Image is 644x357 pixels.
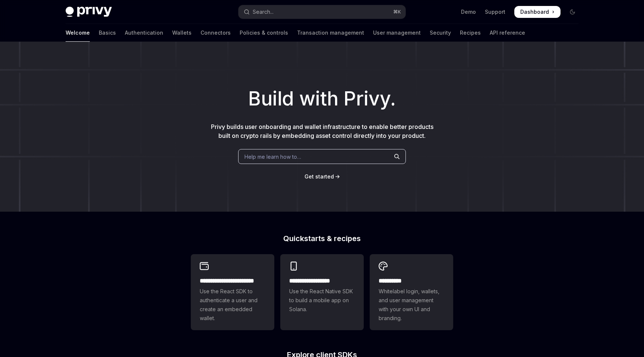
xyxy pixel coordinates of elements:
[566,6,578,18] button: Toggle dark mode
[240,24,288,42] a: Policies & controls
[304,173,334,180] a: Get started
[12,84,632,113] h1: Build with Privy.
[172,24,192,42] a: Wallets
[253,7,274,16] div: Search...
[304,173,334,180] span: Get started
[280,254,364,330] a: **** **** **** ***Use the React Native SDK to build a mobile app on Solana.
[430,24,451,42] a: Security
[520,8,549,16] span: Dashboard
[99,24,116,42] a: Basics
[393,9,401,15] span: ⌘ K
[66,7,112,17] img: dark logo
[201,24,231,42] a: Connectors
[289,287,355,314] span: Use the React Native SDK to build a mobile app on Solana.
[490,24,525,42] a: API reference
[373,24,421,42] a: User management
[191,235,453,242] h2: Quickstarts & recipes
[66,24,90,42] a: Welcome
[379,287,444,323] span: Whitelabel login, wallets, and user management with your own UI and branding.
[370,254,453,330] a: **** *****Whitelabel login, wallets, and user management with your own UI and branding.
[297,24,364,42] a: Transaction management
[514,6,561,18] a: Dashboard
[461,8,476,16] a: Demo
[485,8,505,16] a: Support
[200,287,265,323] span: Use the React SDK to authenticate a user and create an embedded wallet.
[460,24,481,42] a: Recipes
[244,153,301,161] span: Help me learn how to…
[211,123,433,139] span: Privy builds user onboarding and wallet infrastructure to enable better products built on crypto ...
[125,24,163,42] a: Authentication
[239,5,405,19] button: Open search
